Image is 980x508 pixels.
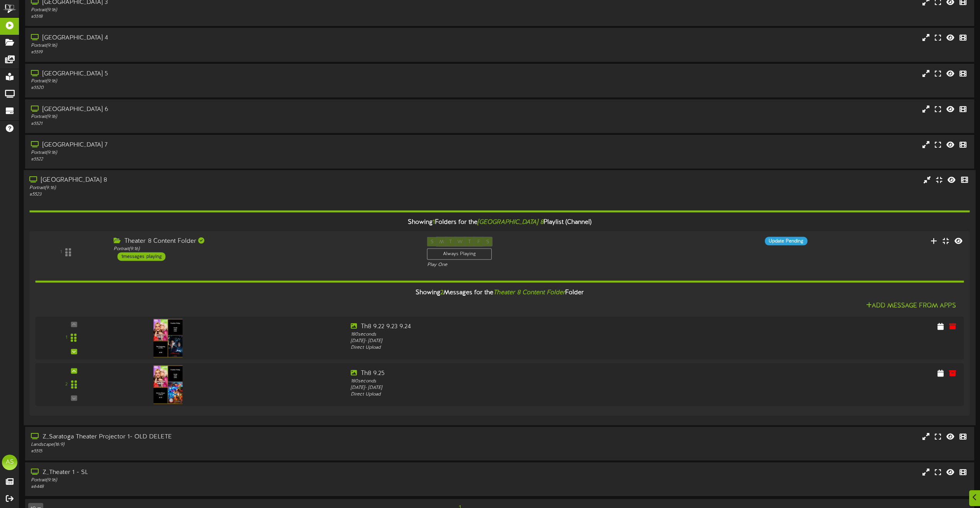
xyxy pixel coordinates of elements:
div: Direct Upload [351,344,726,351]
div: Portrait ( 9:16 ) [31,43,415,49]
div: 180 seconds [351,331,726,338]
div: Showing Folders for the Playlist (Channel) [24,214,975,231]
div: [GEOGRAPHIC_DATA] 4 [31,34,415,43]
div: # 5523 [29,191,414,198]
img: 62e73a6a-a5be-4fac-8824-11cc71d50427.jpg [154,365,183,404]
div: AS [2,455,17,470]
div: [GEOGRAPHIC_DATA] 7 [31,141,415,150]
div: # 5518 [31,14,415,20]
div: [GEOGRAPHIC_DATA] 5 [31,70,415,78]
div: [DATE] - [DATE] [351,338,726,344]
div: Portrait ( 9:16 ) [114,245,415,252]
div: # 6448 [31,484,415,490]
div: [GEOGRAPHIC_DATA] 6 [31,105,415,114]
div: Z_Theater 1 - SL [31,468,415,477]
div: Portrait ( 9:16 ) [31,78,415,85]
div: Portrait ( 9:16 ) [31,7,415,14]
div: Portrait ( 9:16 ) [31,150,415,156]
div: 1 messages playing [117,252,165,261]
div: Always Playing [427,248,492,259]
div: Th8 9.25 [351,369,726,378]
button: Add Message From Apps [864,301,958,311]
div: Portrait ( 9:16 ) [31,477,415,484]
span: 1 [433,219,435,226]
i: [GEOGRAPHIC_DATA] 8 [477,219,544,226]
div: # 5515 [31,448,415,455]
div: # 5519 [31,49,415,56]
div: Z_Saratoga Theater Projector 1- OLD DELETE [31,433,415,442]
div: [DATE] - [DATE] [351,384,726,391]
div: Portrait ( 9:16 ) [31,114,415,120]
div: Landscape ( 16:9 ) [31,442,415,448]
div: 180 seconds [351,378,726,384]
div: Direct Upload [351,391,726,398]
div: Theater 8 Content Folder [114,237,415,245]
span: 2 [440,289,443,296]
div: [GEOGRAPHIC_DATA] 8 [29,176,414,185]
div: # 5520 [31,85,415,91]
div: Portrait ( 9:16 ) [29,185,414,191]
div: # 5521 [31,121,415,127]
img: 86fe7bec-07b6-4078-9649-e460bf07e162.jpg [154,319,183,357]
div: Th8 9.22 9.23 9.24 [351,322,726,331]
div: Update Pending [765,237,807,245]
div: Play One [427,262,651,268]
div: Showing Messages for the Folder [29,285,970,301]
i: Theater 8 Content Folder [493,289,565,296]
div: # 5522 [31,156,415,163]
